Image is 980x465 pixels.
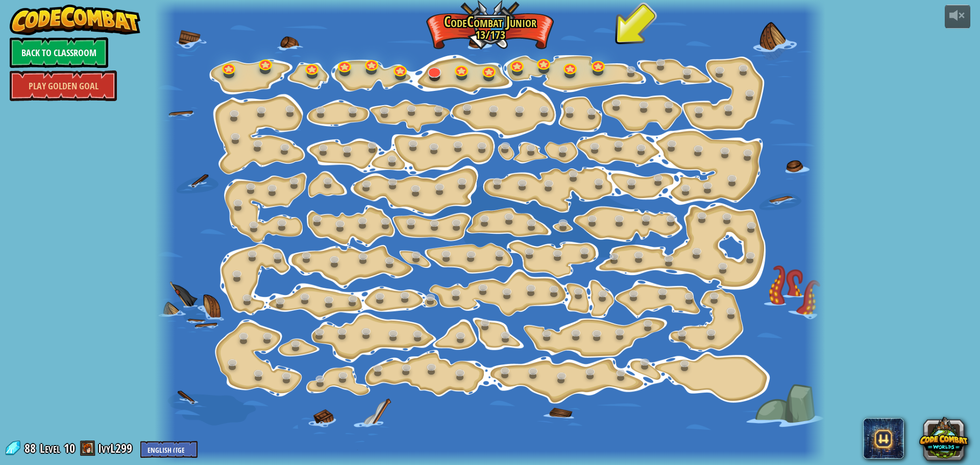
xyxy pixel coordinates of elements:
a: Back to Classroom [10,37,108,68]
span: 10 [64,440,75,456]
a: IvyL299 [98,440,135,456]
span: 88 [24,440,39,456]
a: Play Golden Goal [10,70,117,101]
button: Adjust volume [945,5,970,29]
span: Level [40,440,60,457]
img: CodeCombat - Learn how to code by playing a game [10,5,140,35]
